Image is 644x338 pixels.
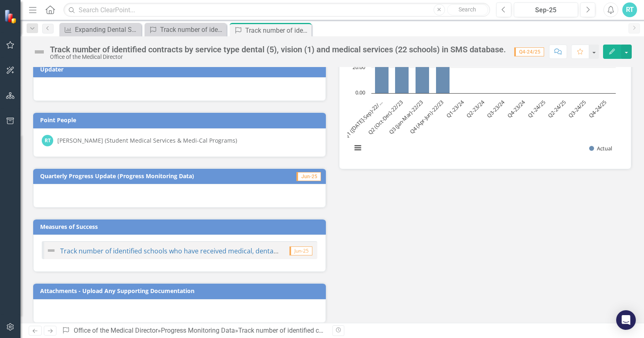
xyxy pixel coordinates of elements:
svg: Interactive chart [348,38,620,161]
img: ClearPoint Strategy [4,9,18,24]
div: Track number of identified contracts by service type dental (5), vision (1) and medical services ... [238,327,599,334]
a: Office of the Medical Director [74,327,158,334]
button: View chart menu, Chart [352,142,364,154]
div: Expanding Dental Services - Expand mobile school based services by 5% from [DATE]-[DATE] baseline... [75,25,139,35]
div: Chart. Highcharts interactive chart. [348,38,623,161]
span: Search [459,6,476,13]
div: [PERSON_NAME] (Student Medical Services & Medi-Cal Programs) [57,137,237,145]
text: Q1-24/25 [526,98,547,119]
button: Sep-25 [514,2,578,17]
a: Progress Monitoring Data [161,327,235,334]
button: Search [447,4,488,16]
div: RT [42,135,53,146]
text: Q4-23/24 [505,98,526,120]
text: Q3 (Jan-Mar)-22/23 [387,98,424,136]
text: Q2 (Oct-Dec)-22/23 [366,98,404,136]
div: Track number of identified schools who have received dental, vision and medical exam services in ... [160,25,224,35]
text: Q3-24/25 [567,98,588,119]
h3: Quarterly Progress Update (Progress Monitoring Data) [40,173,282,179]
a: Track number of identified schools who have received medical, dental, and vision exam services. [60,246,357,255]
h3: Updater [40,66,322,72]
text: Q4 (Apr-Jun)-22/23 [408,98,445,135]
text: Q4-24/25 [587,98,608,119]
button: Show Actual [589,145,612,152]
text: 0.00 [355,89,365,96]
text: Q2-23/24 [465,98,486,120]
span: Jun-25 [296,172,321,181]
text: Q1 ([DATE]-Sep)-22/… [342,98,384,140]
div: Office of the Medical Director [50,54,506,60]
text: Q2-24/25 [546,98,567,119]
span: Q4-24/25 [514,47,544,56]
text: 20.00 [353,63,365,71]
img: Not Defined [46,246,56,255]
button: RT [622,2,637,17]
text: Q1-23/24 [444,98,465,120]
a: Track number of identified schools who have received dental, vision and medical exam services in ... [147,25,224,35]
div: Track number of identified contracts by service type dental (5), vision (1) and medical services ... [50,45,506,54]
div: » » [62,326,326,336]
h3: Attachments - Upload Any Supporting Documentation [40,288,322,294]
img: Not Defined [33,45,46,58]
h3: Measures of Success [40,224,322,230]
input: Search ClearPoint... [63,3,490,17]
path: Q4 (Apr-Jun)-22/23, 37. Actual. [436,46,450,94]
text: Q3-23/24 [485,98,506,120]
a: Expanding Dental Services - Expand mobile school based services by 5% from [DATE]-[DATE] baseline... [61,25,139,35]
div: Track number of identified contracts by service type dental (5), vision (1) and medical services ... [245,25,310,36]
span: Jun-25 [289,246,312,255]
h3: Point People [40,117,322,123]
div: Sep-25 [517,5,575,15]
path: Q3 (Jan-Mar)-22/23, 36. Actual. [415,47,429,94]
path: Q1 (Jul-Sep)-22/23, 33. Actual. [375,51,389,94]
div: Open Intercom Messenger [616,310,636,330]
path: Q2 (Oct-Dec)-22/23, 36. Actual. [395,47,409,94]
